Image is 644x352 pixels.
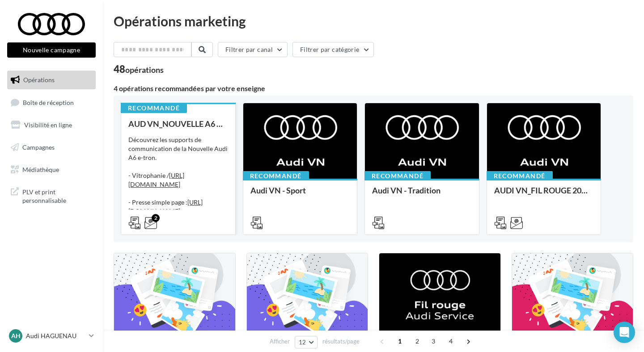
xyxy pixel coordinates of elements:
p: Audi HAGUENAU [26,331,85,340]
span: Campagnes [22,143,55,151]
span: résultats/page [322,337,360,346]
div: Recommandé [121,103,187,113]
div: 2 [152,214,160,222]
span: 1 [393,334,407,348]
span: Boîte de réception [23,98,74,106]
div: opérations [125,66,164,74]
div: Open Intercom Messenger [614,322,635,343]
a: Campagnes [5,138,97,157]
div: Recommandé [243,171,309,181]
div: Audi VN - Tradition [372,186,472,204]
div: 4 opérations recommandées par votre enseigne [114,85,633,92]
div: 48 [114,64,164,74]
span: AH [11,331,21,340]
div: Audi VN - Sport [250,186,350,204]
span: Médiathèque [22,165,59,173]
a: AH Audi HAGUENAU [7,327,96,344]
a: Visibilité en ligne [5,116,97,134]
span: Visibilité en ligne [24,121,72,129]
button: Filtrer par canal [218,42,288,57]
button: Filtrer par catégorie [292,42,374,57]
span: 2 [410,334,424,348]
div: Découvrez les supports de communication de la Nouvelle Audi A6 e-tron. - Vitrophanie / - Presse s... [128,135,228,225]
span: Opérations [23,76,55,84]
div: AUD VN_NOUVELLE A6 e-tron [128,119,228,128]
a: Boîte de réception [5,93,97,112]
a: Opérations [5,71,97,89]
a: Médiathèque [5,160,97,179]
div: Recommandé [364,171,431,181]
div: Recommandé [487,171,553,181]
span: Afficher [270,337,290,346]
span: 3 [426,334,441,348]
span: PLV et print personnalisable [22,186,92,205]
div: AUDI VN_FIL ROUGE 2025 - A1, Q2, Q3, Q5 et Q4 e-tron [494,186,594,204]
span: 12 [299,339,306,346]
button: Nouvelle campagne [7,42,96,58]
span: 4 [444,334,458,348]
button: 12 [295,336,318,348]
div: Opérations marketing [114,14,633,28]
a: PLV et print personnalisable [5,182,97,209]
